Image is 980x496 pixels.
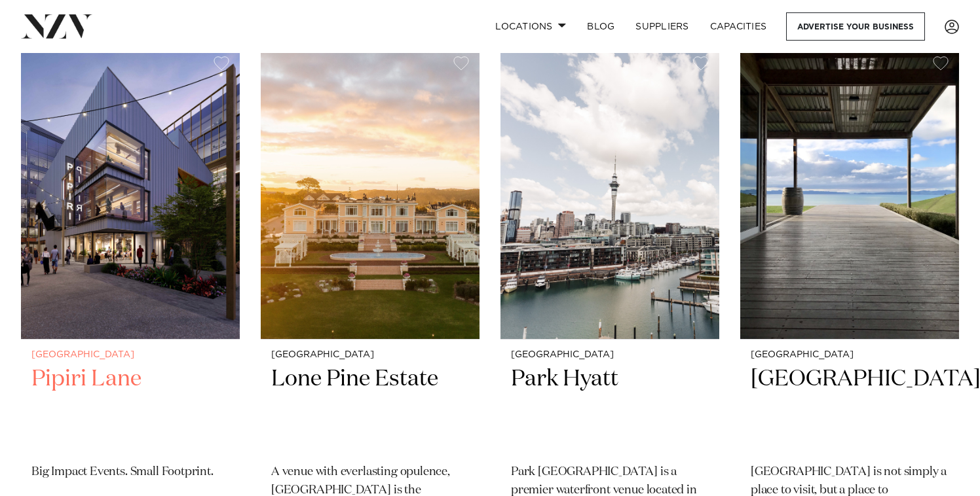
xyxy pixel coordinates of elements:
[511,350,709,360] small: [GEOGRAPHIC_DATA]
[751,350,949,360] small: [GEOGRAPHIC_DATA]
[31,364,229,453] h2: Pipiri Lane
[786,12,925,41] a: Advertise your business
[511,364,709,453] h2: Park Hyatt
[31,463,229,482] p: Big Impact Events. Small Footprint.
[700,12,778,41] a: Capacities
[31,350,229,360] small: [GEOGRAPHIC_DATA]
[576,12,625,41] a: BLOG
[271,350,469,360] small: [GEOGRAPHIC_DATA]
[485,12,576,41] a: Locations
[625,12,699,41] a: SUPPLIERS
[751,364,949,453] h2: [GEOGRAPHIC_DATA]
[271,364,469,453] h2: Lone Pine Estate
[21,14,92,38] img: nzv-logo.png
